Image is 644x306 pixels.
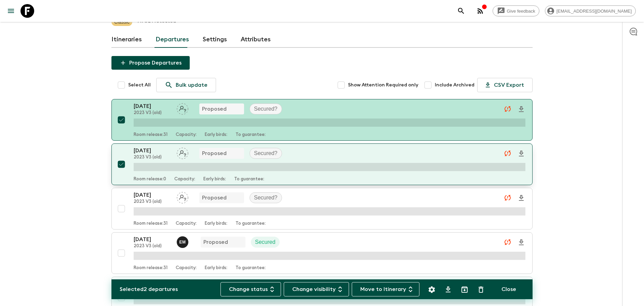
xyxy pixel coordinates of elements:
[503,9,539,14] span: Give feedback
[176,221,197,226] p: Capacity:
[176,265,197,271] p: Capacity:
[255,238,276,246] p: Secured
[236,221,266,226] p: To guarantee:
[504,238,512,246] svg: Unable to sync - Check prices and secured
[474,283,488,296] button: Delete
[493,5,539,16] a: Give feedback
[177,150,188,155] span: Assign pack leader
[177,105,188,111] span: Assign pack leader
[176,81,207,89] p: Bulk update
[134,265,167,271] p: Room release: 31
[441,283,455,296] button: Download CSV
[138,18,176,26] p: ATOL Protected
[504,105,512,113] svg: Unable to sync - Check prices and secured
[205,265,227,271] p: Early birds:
[203,238,228,246] p: Proposed
[134,155,171,160] p: 2023 V3 (old)
[250,192,282,203] div: Secured?
[179,239,186,245] p: E M
[517,238,525,247] svg: Download Onboarding
[134,110,171,116] p: 2023 V3 (old)
[477,78,533,92] button: CSV Export
[220,282,281,296] button: Change status
[202,149,227,157] p: Proposed
[250,148,282,159] div: Secured?
[111,56,190,70] button: Propose Departures
[176,132,197,138] p: Capacity:
[458,283,471,296] button: Archive (Completed, Cancelled or Unsynced Departures only)
[134,191,171,199] p: [DATE]
[241,31,271,48] a: Attributes
[284,282,349,296] button: Change visibility
[134,244,171,249] p: 2023 V3 (old)
[251,237,280,248] div: Secured
[111,232,533,274] button: [DATE]2023 V3 (old)Emanuel MunisiProposedSecuredRoom release:31Capacity:Early birds:To guarantee:
[134,102,171,110] p: [DATE]
[111,31,142,48] a: Itineraries
[517,105,525,113] svg: Download Onboarding
[128,82,151,88] span: Select All
[254,105,278,113] p: Secured?
[254,194,278,202] p: Secured?
[177,194,188,199] span: Assign pack leader
[435,82,474,88] span: Include Archived
[4,4,18,18] button: menu
[348,82,418,88] span: Show Attention Required only
[250,103,282,114] div: Secured?
[156,31,189,48] a: Departures
[134,132,167,138] p: Room release: 31
[454,4,468,18] button: search adventures
[545,5,636,16] div: [EMAIL_ADDRESS][DOMAIN_NAME]
[134,147,171,155] p: [DATE]
[352,282,419,296] button: Move to Itinerary
[517,194,525,202] svg: Download Onboarding
[134,221,167,226] p: Room release: 31
[134,177,166,182] p: Room release: 0
[134,199,171,205] p: 2023 V3 (old)
[504,194,512,202] svg: Unable to sync - Check prices and secured
[120,285,178,293] p: Selected 2 departures
[114,18,130,25] p: Classic
[205,132,227,138] p: Early birds:
[504,149,512,157] svg: Unable to sync - Check prices and secured
[234,177,264,182] p: To guarantee:
[205,221,227,226] p: Early birds:
[425,283,439,296] button: Settings
[177,238,190,244] span: Emanuel Munisi
[156,78,216,92] a: Bulk update
[517,150,525,158] svg: Download Onboarding
[111,188,533,229] button: [DATE]2023 V3 (old)Assign pack leaderProposedSecured?Room release:31Capacity:Early birds:To guara...
[493,282,524,296] button: Close
[203,177,226,182] p: Early birds:
[236,265,266,271] p: To guarantee:
[203,31,227,48] a: Settings
[236,132,266,138] p: To guarantee:
[202,194,227,202] p: Proposed
[254,149,278,157] p: Secured?
[111,143,533,185] button: [DATE]2023 V3 (old)Assign pack leaderProposedSecured?Room release:0Capacity:Early birds:To guaran...
[177,236,190,248] button: EM
[553,9,635,14] span: [EMAIL_ADDRESS][DOMAIN_NAME]
[134,235,171,244] p: [DATE]
[111,99,533,141] button: [DATE]2023 V3 (old)Assign pack leaderProposedSecured?Room release:31Capacity:Early birds:To guara...
[174,177,195,182] p: Capacity:
[202,105,227,113] p: Proposed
